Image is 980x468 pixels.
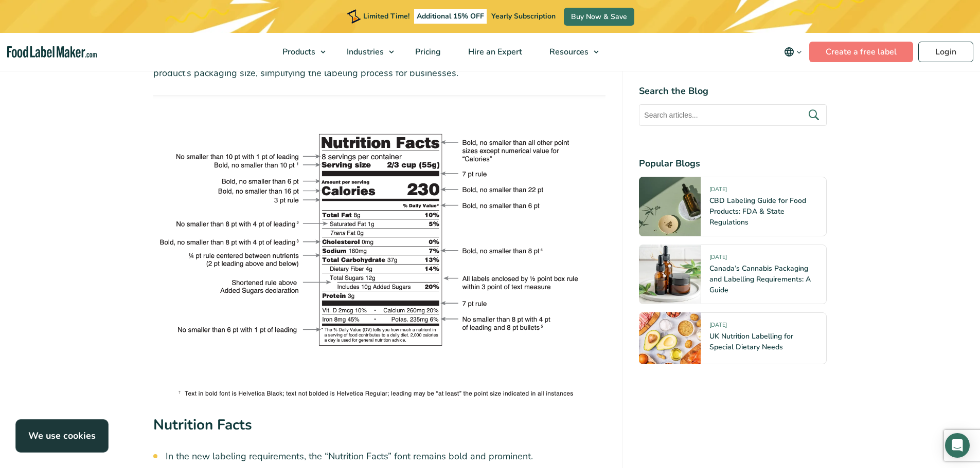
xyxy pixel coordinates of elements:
span: [DATE] [709,253,727,265]
span: Pricing [412,46,442,58]
a: Create a free label [809,42,913,62]
span: Yearly Subscription [491,11,556,21]
a: Hire an Expert [455,33,533,71]
span: Additional 15% OFF [414,9,487,24]
a: Pricing [402,33,452,71]
strong: We use cookies [28,429,96,442]
li: In the new labeling requirements, the “Nutrition Facts” font remains bold and prominent. [166,450,606,463]
span: Products [279,46,316,58]
a: Login [918,42,973,62]
a: Canada’s Cannabis Packaging and Labelling Requirements: A Guide [709,264,811,295]
a: Industries [333,33,399,71]
a: CBD Labeling Guide for Food Products: FDA & State Regulations [709,196,806,227]
a: Buy Now & Save [564,8,634,26]
h4: Popular Blogs [639,157,827,171]
span: Industries [344,46,385,58]
input: Search articles... [639,104,827,126]
img: The new FDA Nutrition Facts Label with descriptions fo the font style and size of different eleme... [153,95,606,400]
div: Open Intercom Messenger [945,433,970,458]
a: UK Nutrition Labelling for Special Dietary Needs [709,331,793,352]
span: [DATE] [709,185,727,197]
span: Limited Time! [363,11,409,21]
span: [DATE] [709,321,727,333]
strong: Nutrition Facts [153,415,252,435]
a: Resources [536,33,604,71]
h4: Search the Blog [639,84,827,98]
a: Products [269,33,331,71]
span: Hire an Expert [465,46,523,58]
span: Resources [546,46,590,58]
